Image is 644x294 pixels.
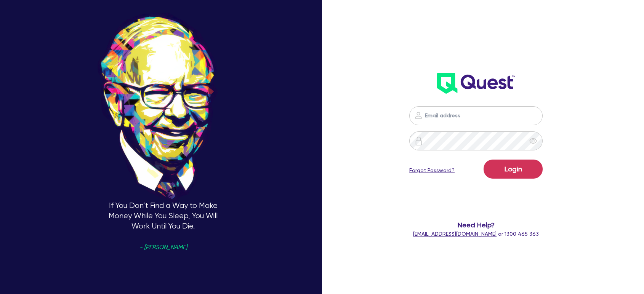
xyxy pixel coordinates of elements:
img: icon-password [414,136,423,145]
span: eye [529,137,537,145]
span: Need Help? [391,220,561,230]
img: icon-password [414,111,423,120]
button: Login [484,160,543,179]
span: - [PERSON_NAME] [139,244,187,250]
span: or 1300 465 363 [413,231,539,237]
a: [EMAIL_ADDRESS][DOMAIN_NAME] [413,231,497,237]
input: Email address [409,106,543,125]
img: wH2k97JdezQIQAAAABJRU5ErkJggg== [437,73,515,94]
a: Forgot Password? [409,166,455,174]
